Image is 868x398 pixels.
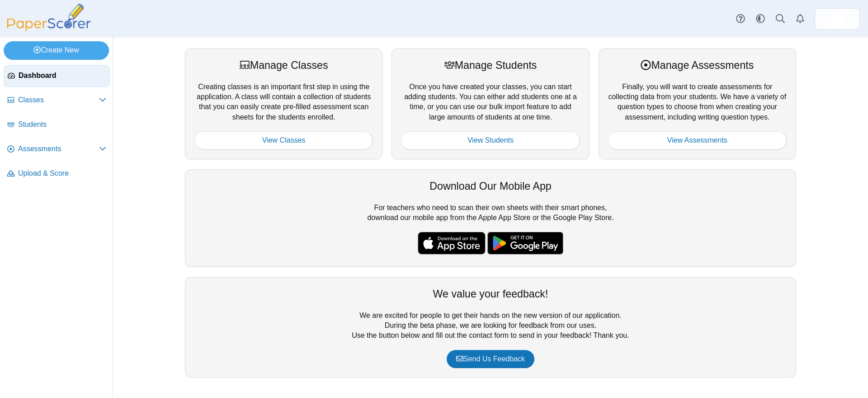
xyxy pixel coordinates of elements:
[4,4,94,31] img: PaperScorer
[4,25,94,33] a: PaperScorer
[830,12,844,26] img: ps.8EHCIG3N8Vt7GEG8
[18,168,106,178] span: Upload & Score
[4,90,110,111] a: Classes
[401,58,580,72] div: Manage Students
[4,65,110,87] a: Dashboard
[194,179,787,193] div: Download Our Mobile App
[19,71,106,81] span: Dashboard
[18,120,106,129] span: Students
[18,144,99,154] span: Assessments
[194,58,373,72] div: Manage Classes
[185,169,796,267] div: For teachers who need to scan their own sheets with their smart phones, download our mobile app f...
[487,232,563,254] img: google-play-badge.png
[401,131,580,149] a: View Students
[194,287,787,301] div: We value your feedback!
[4,41,109,59] a: Create New
[790,9,810,29] a: Alerts
[18,95,99,105] span: Classes
[194,131,373,149] a: View Classes
[4,114,110,136] a: Students
[4,163,110,185] a: Upload & Score
[4,139,110,160] a: Assessments
[599,48,796,159] div: Finally, you will want to create assessments for collecting data from your students. We have a va...
[185,277,796,378] div: We are excited for people to get their hands on the new version of our application. During the be...
[608,58,787,72] div: Manage Assessments
[815,8,860,30] a: ps.8EHCIG3N8Vt7GEG8
[456,355,525,363] span: Send Us Feedback
[447,350,534,368] a: Send Us Feedback
[392,48,589,159] div: Once you have created your classes, you can start adding students. You can either add students on...
[830,12,844,26] span: Scott Richardson
[185,48,382,159] div: Creating classes is an important first step in using the application. A class will contain a coll...
[608,131,787,149] a: View Assessments
[418,232,486,254] img: apple-store-badge.svg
